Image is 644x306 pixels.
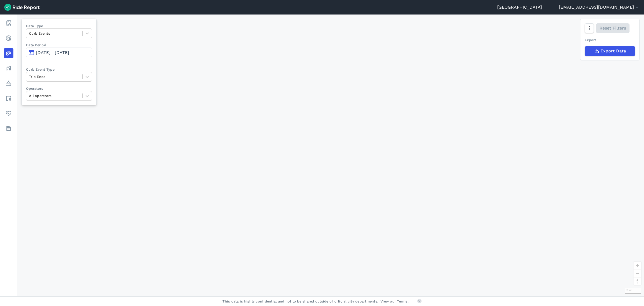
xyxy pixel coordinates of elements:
a: Realtime [4,33,13,43]
label: Data Type [26,23,92,28]
a: Analyze [4,63,13,73]
span: Export Data [601,48,626,54]
label: Curb Event Type [26,67,92,72]
button: [DATE]—[DATE] [26,48,92,57]
a: Datasets [4,124,13,133]
a: [GEOGRAPHIC_DATA] [497,4,542,10]
a: Policy [4,78,13,88]
span: Reset Filters [599,25,626,31]
a: Report [4,18,13,28]
span: [DATE]—[DATE] [36,50,69,55]
button: [EMAIL_ADDRESS][DOMAIN_NAME] [559,4,640,10]
label: Data Period [26,42,92,48]
a: Areas [4,93,13,103]
a: View our Terms. [380,299,409,304]
img: Ride Report [4,4,40,11]
button: Export Data [585,46,635,56]
div: Export [585,37,635,42]
button: Reset Filters [596,23,630,33]
label: Operators [26,86,92,91]
div: loading [17,15,644,296]
a: Heatmaps [4,48,13,58]
a: Health [4,109,13,118]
